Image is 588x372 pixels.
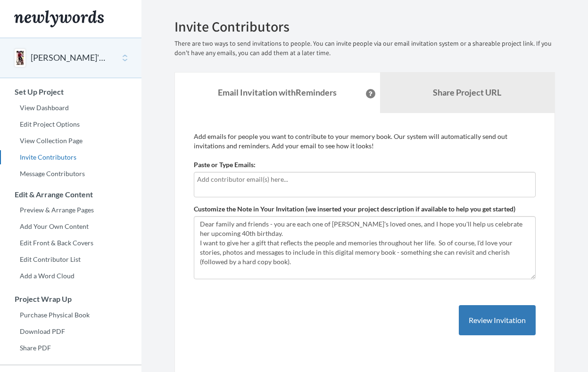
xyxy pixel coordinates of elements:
h2: Invite Contributors [174,19,555,34]
button: [PERSON_NAME]'s 40th - A life of adventure [31,52,107,64]
h3: Project Wrap Up [0,295,141,303]
img: Newlywords logo [14,10,104,27]
button: Review Invitation [459,305,536,336]
label: Paste or Type Emails: [194,160,256,170]
input: Add contributor email(s) here... [197,174,532,185]
p: Add emails for people you want to contribute to your memory book. Our system will automatically s... [194,132,536,151]
textarea: Dear family and friends - you are each one of [PERSON_NAME]'s loved ones, and I hope you'll help ... [194,216,536,279]
b: Share Project URL [433,87,501,97]
p: There are two ways to send invitations to people. You can invite people via our email invitation ... [174,39,555,58]
label: Customize the Note in Your Invitation (we inserted your project description if available to help ... [194,204,515,214]
h3: Edit & Arrange Content [0,190,141,199]
h3: Set Up Project [0,88,141,96]
strong: Email Invitation with Reminders [218,87,337,97]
